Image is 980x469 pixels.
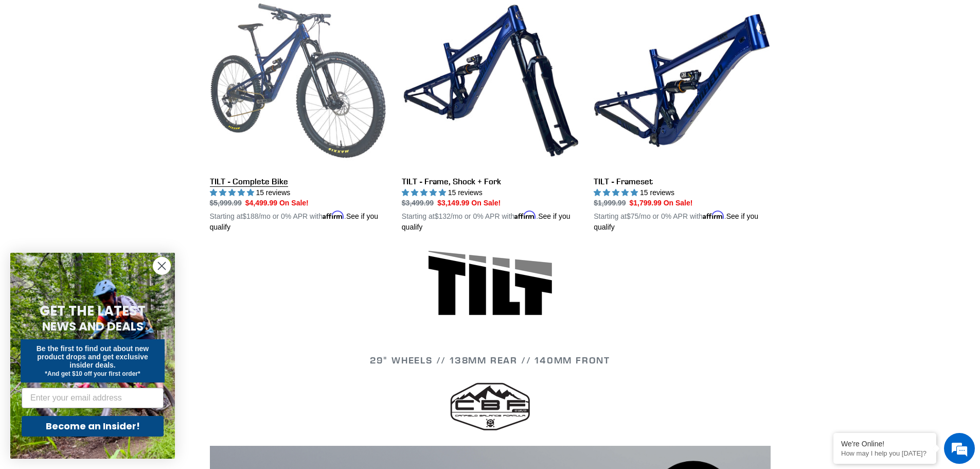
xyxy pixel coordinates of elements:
p: How may I help you today? [841,449,929,457]
span: Be the first to find out about new product drops and get exclusive insider deals. [37,344,149,369]
input: Enter your email address [22,388,164,408]
button: Close dialog [153,257,171,275]
span: 29" WHEELS // 138mm REAR // 140mm FRONT [370,354,610,366]
div: Chat with us now [69,58,188,71]
div: We're Online! [841,440,929,448]
span: *And get $10 off your first order* [45,370,140,377]
textarea: Type your message and hit 'Enter' [5,281,196,317]
span: We're online! [60,130,142,234]
div: Minimize live chat window [169,5,193,30]
span: GET THE LATEST [40,302,146,320]
button: Become an Insider! [22,416,164,437]
div: Navigation go back [11,57,27,72]
span: NEWS AND DEALS [42,318,144,335]
img: d_696896380_company_1647369064580_696896380 [33,51,59,77]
